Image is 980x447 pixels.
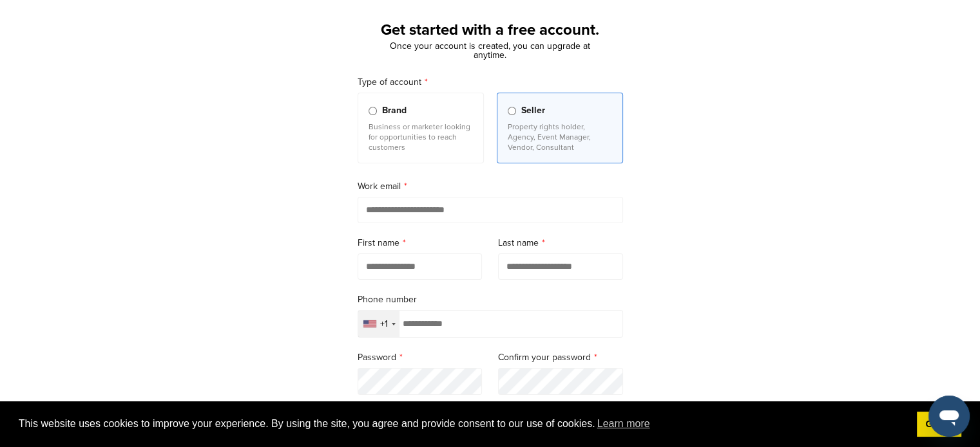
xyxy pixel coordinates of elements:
label: Phone number [358,293,623,307]
span: Seller [521,104,545,118]
input: Brand Business or marketer looking for opportunities to reach customers [369,107,377,115]
span: Once your account is created, you can upgrade at anytime. [390,41,590,60]
div: Selected country [358,311,399,337]
iframe: Button to launch messaging window [928,396,970,437]
a: learn more about cookies [595,414,652,433]
label: Type of account [358,75,623,89]
input: Seller Property rights holder, Agency, Event Manager, Vendor, Consultant [508,107,516,115]
label: Confirm your password [498,351,623,365]
label: Last name [498,236,623,250]
a: dismiss cookie message [917,412,961,437]
div: +1 [380,320,388,329]
h1: Get started with a free account. [342,19,639,42]
span: This website uses cookies to improve your experience. By using the site, you agree and provide co... [19,414,907,433]
p: Property rights holder, Agency, Event Manager, Vendor, Consultant [508,122,612,152]
label: Work email [358,179,623,194]
span: Brand [382,104,407,118]
label: Password [358,351,483,365]
p: Business or marketer looking for opportunities to reach customers [369,122,473,152]
label: First name [358,236,483,250]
